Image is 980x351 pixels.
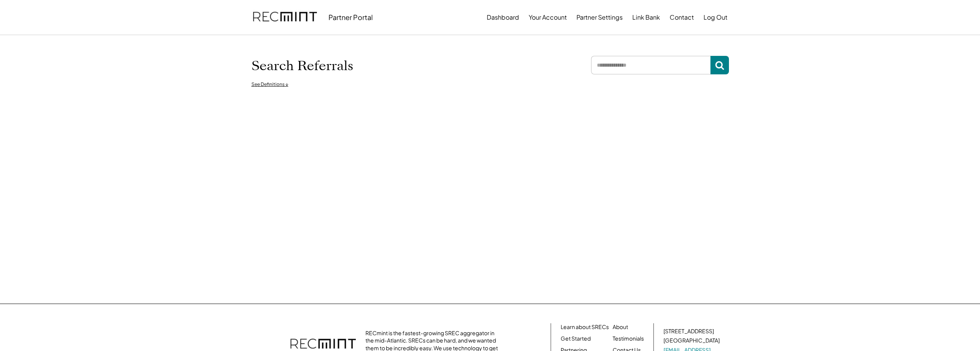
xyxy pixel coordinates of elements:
h1: Search Referrals [251,58,353,74]
button: Partner Settings [576,10,623,25]
button: Link Bank [632,10,660,25]
button: Contact [670,10,694,25]
a: Learn about SRECs [561,323,609,331]
div: [GEOGRAPHIC_DATA] [663,337,720,344]
div: Partner Portal [328,13,373,22]
button: Dashboard [487,10,519,25]
a: About [613,323,628,331]
a: Testimonials [613,335,644,343]
div: [STREET_ADDRESS] [663,327,714,335]
button: Your Account [529,10,567,25]
div: See Definitions ↓ [251,81,288,88]
a: Get Started [561,335,591,343]
button: Log Out [704,10,727,25]
img: recmint-logotype%403x.png [253,4,317,30]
